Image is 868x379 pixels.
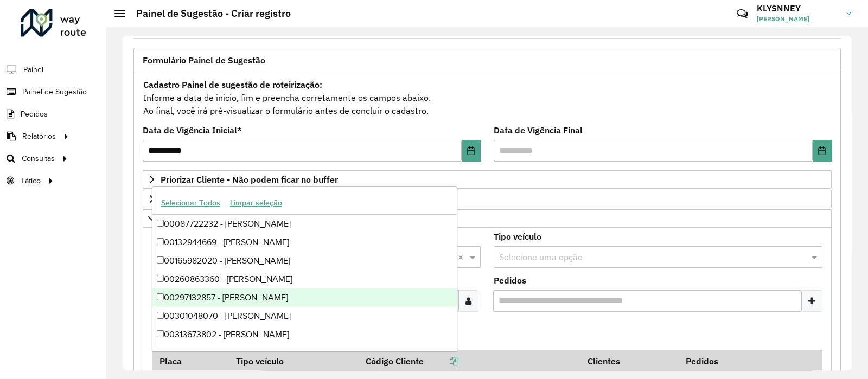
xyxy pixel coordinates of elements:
[143,190,832,208] a: Preservar Cliente - Devem ficar no buffer, não roteirizar
[143,78,832,118] div: Informe a data de inicio, fim e preencha corretamente os campos abaixo. Ao final, você irá pré-vi...
[731,2,754,25] a: Contato Rápido
[580,350,679,372] th: Clientes
[21,175,41,187] span: Tático
[757,3,838,14] h3: KLYSNNEY
[462,140,481,162] button: Choose Date
[228,350,358,372] th: Tipo veículo
[143,56,265,65] span: Formulário Painel de Sugestão
[21,108,48,120] span: Pedidos
[494,230,541,243] label: Tipo veículo
[22,131,56,142] span: Relatórios
[152,325,457,344] div: 00313673802 - [PERSON_NAME]
[152,344,457,362] div: 00389038733 - [PERSON_NAME]
[143,79,322,90] strong: Cadastro Painel de sugestão de roteirização:
[125,8,291,20] h2: Painel de Sugestão - Criar registro
[494,274,526,287] label: Pedidos
[678,350,776,372] th: Pedidos
[152,270,457,288] div: 00260863360 - [PERSON_NAME]
[813,140,832,162] button: Choose Date
[358,350,580,372] th: Código Cliente
[152,307,457,325] div: 00301048070 - [PERSON_NAME]
[424,356,458,367] a: Copiar
[23,64,43,75] span: Painel
[143,209,832,228] a: Cliente para Recarga
[757,14,838,24] span: [PERSON_NAME]
[143,124,242,137] label: Data de Vigência Inicial
[152,288,457,307] div: 00297132857 - [PERSON_NAME]
[225,195,287,211] button: Limpar seleção
[458,250,467,264] span: Clear all
[152,350,228,372] th: Placa
[152,233,457,252] div: 00132944669 - [PERSON_NAME]
[152,252,457,270] div: 00165982020 - [PERSON_NAME]
[494,124,583,137] label: Data de Vigência Final
[152,186,457,351] ng-dropdown-panel: Options list
[156,195,225,211] button: Selecionar Todos
[22,153,55,164] span: Consultas
[161,175,338,184] span: Priorizar Cliente - Não podem ficar no buffer
[152,215,457,233] div: 00087722232 - [PERSON_NAME]
[22,86,87,98] span: Painel de Sugestão
[143,170,832,189] a: Priorizar Cliente - Não podem ficar no buffer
